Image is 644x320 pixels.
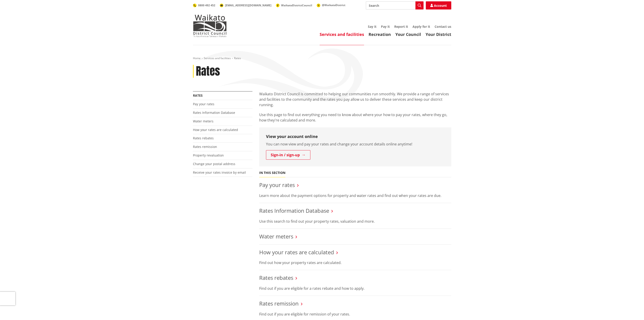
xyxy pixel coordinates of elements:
[266,141,445,147] p: You can now view and pay your rates and change your account details online anytime!
[259,233,293,240] a: Water meters
[259,171,285,175] h5: In this section
[317,3,345,7] a: @WaikatoDistrict
[381,24,390,29] a: Pay it
[320,32,364,37] a: Services and facilities
[395,32,421,37] a: Your Council
[193,145,217,149] a: Rates remission
[259,91,451,107] p: Waikato District Council is committed to helping our communities run smoothly. We provide a range...
[193,136,214,140] a: Rates rebates
[234,56,241,60] span: Rates
[322,3,345,7] span: @WaikatoDistrict
[259,311,451,317] p: Find out if you are eligible for remission of your rates.
[193,153,224,157] a: Property revaluation
[394,24,408,29] a: Report it
[193,14,227,37] img: Waikato District Council - Te Kaunihera aa Takiwaa o Waikato
[225,3,271,7] span: [EMAIL_ADDRESS][DOMAIN_NAME]
[193,162,235,166] a: Change your postal address
[193,128,238,132] a: How your rates are calculated
[193,119,213,123] a: Water meters
[193,3,215,7] a: 0800 492 452
[259,260,451,265] p: Find out how your property rates are calculated.
[193,170,246,175] a: Receive your rates invoice by email
[266,134,445,139] h3: View your account online
[266,150,310,160] a: Sign-in / sign-up
[426,32,451,37] a: Your District
[259,274,293,281] a: Rates rebates
[204,56,231,60] a: Services and facilities
[368,24,376,29] a: Say it
[259,207,329,214] a: Rates Information Database
[259,286,451,291] p: Find out if you are eligible for a rates rebate and how to apply.
[193,110,235,115] a: Rates Information Database
[369,32,391,37] a: Recreation
[276,3,312,7] a: WaikatoDistrictCouncil
[259,300,299,307] a: Rates remission
[259,248,334,256] a: How your rates are calculated
[193,56,451,60] nav: breadcrumb
[193,102,214,106] a: Pay your rates
[281,3,312,7] span: WaikatoDistrictCouncil
[426,1,451,9] a: Account
[259,181,295,189] a: Pay your rates
[413,24,430,29] a: Apply for it
[259,219,451,224] p: Use this search to find out your property rates, valuation and more.
[196,65,220,78] h1: Rates
[193,93,203,98] a: Rates
[366,1,424,9] input: Search input
[198,3,215,7] span: 0800 492 452
[220,3,271,7] a: [EMAIL_ADDRESS][DOMAIN_NAME]
[435,24,451,29] a: Contact us
[193,56,201,60] a: Home
[259,193,451,198] p: Learn more about the payment options for property and water rates and find out when your rates ar...
[259,112,451,123] p: Use this page to find out everything you need to know about where your how to pay your rates, whe...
